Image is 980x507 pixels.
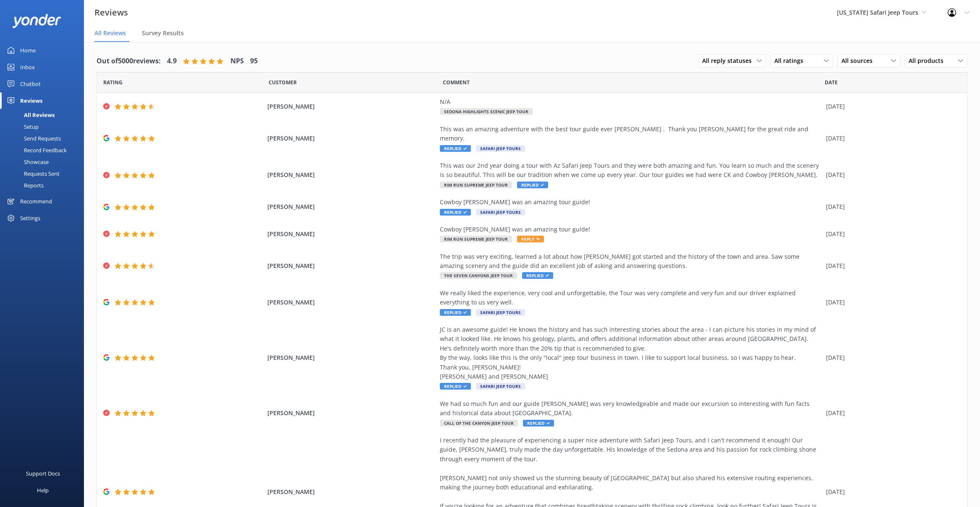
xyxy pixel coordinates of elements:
[476,383,525,390] span: Safari Jeep Tours
[523,420,554,426] span: Replied
[440,289,822,307] div: We really liked the experience, very cool and unforgettable, the Tour was very complete and very ...
[5,156,49,168] div: Showcase
[5,156,84,168] a: Showcase
[440,236,512,242] span: Rim Run Supreme Jeep Tour
[774,56,808,65] span: All ratings
[440,252,822,271] div: The trip was very exciting, learned a lot about how [PERSON_NAME] got started and the history of ...
[167,56,177,67] h4: 4.9
[476,309,525,316] span: Safari Jeep Tours
[826,261,956,270] div: [DATE]
[97,56,161,67] h4: Out of 5000 reviews:
[267,408,436,418] span: [PERSON_NAME]
[440,108,533,115] span: Sedona Highlights Scenic Jeep Tour
[267,261,436,270] span: [PERSON_NAME]
[702,56,757,65] span: All reply statuses
[20,75,41,92] div: Chatbot
[440,272,517,279] span: The Seven Canyons Jeep Tour
[826,487,956,497] div: [DATE]
[440,198,822,207] div: Cowboy [PERSON_NAME] was an amazing tour guide!
[94,6,128,19] h3: Reviews
[267,102,436,111] span: [PERSON_NAME]
[440,225,822,234] div: Cowboy [PERSON_NAME] was an amazing tour guide!
[5,168,84,179] a: Requests Sent
[440,182,512,188] span: Rim Run Supreme Jeep Tour
[267,134,436,143] span: [PERSON_NAME]
[20,210,40,226] div: Settings
[267,170,436,179] span: [PERSON_NAME]
[5,121,84,133] a: Setup
[5,144,84,156] a: Record Feedback
[440,399,822,418] div: We had so much fun and our guide [PERSON_NAME] was very knowledgeable and made our excursion so i...
[267,229,436,239] span: [PERSON_NAME]
[909,56,949,65] span: All products
[826,134,956,143] div: [DATE]
[5,133,84,144] a: Send Requests
[841,56,878,65] span: All sources
[826,202,956,211] div: [DATE]
[5,168,60,179] div: Requests Sent
[440,209,471,216] span: Replied
[94,29,126,37] span: All Reviews
[826,298,956,307] div: [DATE]
[250,56,258,67] h4: 95
[440,325,822,381] div: JC is an awesome guide! He knows the history and has such interesting stories about the area - I ...
[476,209,525,216] span: Safari Jeep Tours
[440,161,822,180] div: This was our 2nd year doing a tour with Az Safari Jeep Tours and they were both amazing and fun. ...
[5,133,61,144] div: Send Requests
[476,145,525,152] span: Safari Jeep Tours
[440,383,471,390] span: Replied
[440,420,518,426] span: Call of the Canyon Jeep Tour
[26,465,60,482] div: Support Docs
[440,97,822,107] div: N/A
[269,78,297,86] span: Date
[522,272,553,279] span: Replied
[5,109,84,121] a: All Reviews
[5,179,44,191] div: Reports
[826,102,956,111] div: [DATE]
[267,202,436,211] span: [PERSON_NAME]
[825,78,838,86] span: Date
[517,236,544,242] span: Reply
[826,170,956,179] div: [DATE]
[20,193,52,210] div: Recommend
[826,229,956,239] div: [DATE]
[5,121,39,133] div: Setup
[20,59,35,75] div: Inbox
[5,179,84,191] a: Reports
[826,353,956,362] div: [DATE]
[517,182,548,188] span: Replied
[837,8,918,16] span: [US_STATE] Safari Jeep Tours
[20,42,36,59] div: Home
[440,309,471,316] span: Replied
[267,487,436,497] span: [PERSON_NAME]
[142,29,184,37] span: Survey Results
[440,125,822,143] div: This was an amazing adventure with the best tour guide ever [PERSON_NAME] . Thank you [PERSON_NAM...
[440,145,471,152] span: Replied
[826,408,956,418] div: [DATE]
[37,482,49,499] div: Help
[103,78,123,86] span: Date
[5,144,67,156] div: Record Feedback
[230,56,244,67] h4: NPS
[5,109,55,121] div: All Reviews
[267,298,436,307] span: [PERSON_NAME]
[13,14,61,28] img: yonder-white-logo.png
[267,353,436,362] span: [PERSON_NAME]
[20,92,42,109] div: Reviews
[443,78,470,86] span: Question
